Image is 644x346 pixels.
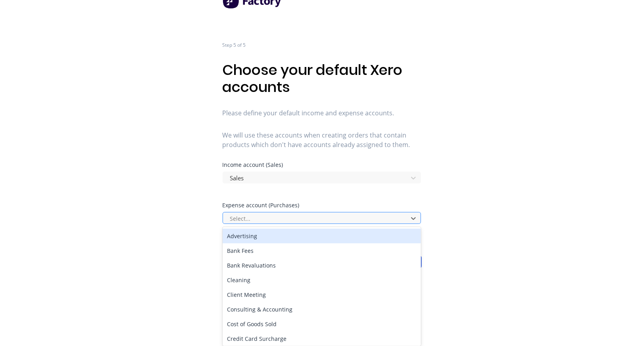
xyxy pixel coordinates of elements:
div: Consulting & Accounting [223,302,421,317]
span: We will use these accounts when creating orders that contain products which don't have accounts a... [223,130,422,149]
div: Expense account (Purchases) [223,203,422,208]
h1: Choose your default Xero accounts [223,61,422,96]
div: Cost of Goods Sold [223,317,421,331]
span: Step 5 of 5 [223,42,246,48]
div: Client Meeting [223,287,421,302]
div: Advertising [223,229,421,243]
div: Credit Card Surcharge [223,331,421,346]
div: Bank Fees [223,243,421,258]
span: Please define your default income and expense accounts. [223,108,422,118]
div: Cleaning [223,273,421,287]
div: Income account (Sales) [223,162,422,168]
div: Bank Revaluations [223,258,421,273]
